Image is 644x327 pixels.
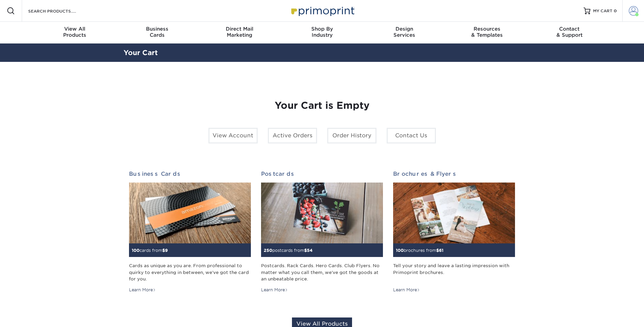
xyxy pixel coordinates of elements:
[129,100,515,111] h1: Your Cart is Empty
[393,171,515,177] h2: Brochures & Flyers
[393,171,515,293] a: Brochures & Flyers 100brochures from$61 Tell your story and leave a lasting impression with Primo...
[264,248,313,253] small: postcards from
[396,248,443,253] small: brochures from
[198,26,281,32] span: Direct Mail
[436,248,439,253] span: $
[264,248,272,253] span: 250
[396,248,404,253] span: 100
[34,26,116,38] div: Products
[162,248,165,253] span: $
[208,128,258,143] a: View Account
[363,26,446,32] span: Design
[614,8,617,13] span: 0
[198,22,281,44] a: Direct MailMarketing
[129,183,251,244] img: Business Cards
[198,26,281,38] div: Marketing
[129,171,251,177] h2: Business Cards
[393,183,515,244] img: Brochures & Flyers
[261,287,288,293] div: Learn More
[363,26,446,38] div: Services
[261,262,383,282] div: Postcards. Rack Cards. Hero Cards. Club Flyers. No matter what you call them, we've got the goods...
[281,26,363,38] div: Industry
[281,22,363,44] a: Shop ByIndustry
[261,171,383,177] h2: Postcards
[27,7,94,15] input: SEARCH PRODUCTS.....
[34,26,116,32] span: View All
[327,128,376,143] a: Order History
[393,262,515,282] div: Tell your story and leave a lasting impression with Primoprint brochures.
[129,262,251,282] div: Cards as unique as you are. From professional to quirky to everything in between, we've got the c...
[132,248,168,253] small: cards from
[307,248,313,253] span: 54
[393,287,420,293] div: Learn More
[165,248,168,253] span: 9
[439,248,443,253] span: 61
[446,22,528,44] a: Resources& Templates
[132,248,140,253] span: 100
[446,26,528,32] span: Resources
[288,3,356,18] img: Primoprint
[446,26,528,38] div: & Templates
[528,26,611,38] div: & Support
[116,26,198,38] div: Cards
[528,26,611,32] span: Contact
[528,22,611,44] a: Contact& Support
[116,22,198,44] a: BusinessCards
[281,26,363,32] span: Shop By
[363,22,446,44] a: DesignServices
[304,248,307,253] span: $
[129,171,251,293] a: Business Cards 100cards from$9 Cards as unique as you are. From professional to quirky to everyth...
[116,26,198,32] span: Business
[261,171,383,293] a: Postcards 250postcards from$54 Postcards. Rack Cards. Hero Cards. Club Flyers. No matter what you...
[124,49,158,57] a: Your Cart
[34,22,116,44] a: View AllProducts
[593,8,612,14] span: MY CART
[387,128,436,143] a: Contact Us
[261,183,383,244] img: Postcards
[268,128,317,143] a: Active Orders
